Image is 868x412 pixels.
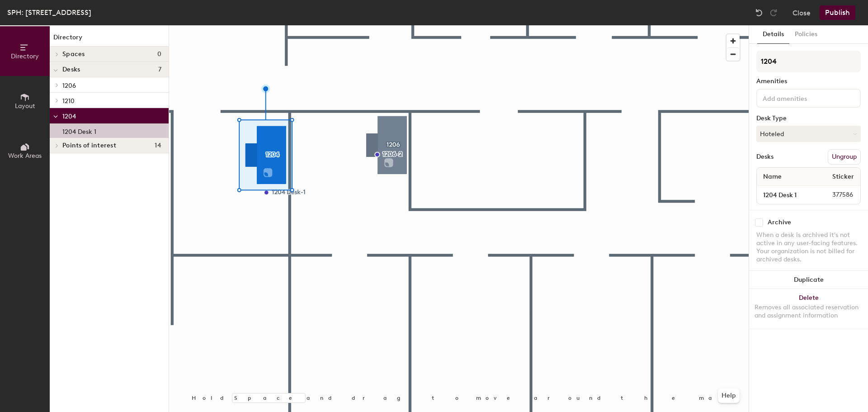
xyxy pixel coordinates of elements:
span: 1204 [62,113,76,120]
button: DeleteRemoves all associated reservation and assignment information [749,289,868,329]
button: Help [718,388,740,403]
span: 0 [157,51,161,58]
span: Desks [62,66,80,73]
div: Desks [756,153,774,161]
span: Layout [15,102,35,110]
button: Duplicate [749,271,868,289]
span: Work Areas [8,152,42,160]
button: Hoteled [756,126,861,142]
div: Amenities [756,78,861,85]
button: Close [793,5,811,20]
button: Ungroup [828,149,861,165]
button: Publish [820,5,855,20]
div: Removes all associated reservation and assignment information [755,303,863,320]
span: 14 [155,142,161,149]
span: Points of interest [62,142,116,149]
img: Undo [755,8,764,17]
div: SPH: [STREET_ADDRESS] [7,7,91,18]
span: Spaces [62,51,85,58]
input: Unnamed desk [759,189,811,201]
span: Sticker [828,169,859,185]
img: Redo [769,8,778,17]
button: Details [757,25,789,44]
input: Add amenities [761,92,842,103]
div: Desk Type [756,115,861,122]
div: Archive [768,219,791,226]
button: Policies [789,25,823,44]
span: 377586 [811,190,859,200]
div: When a desk is archived it's not active in any user-facing features. Your organization is not bil... [756,231,861,264]
h1: Directory [50,33,169,47]
span: 1210 [62,97,75,105]
span: Name [759,169,786,185]
span: 1206 [62,82,76,90]
span: 7 [158,66,161,73]
span: Directory [11,52,39,60]
p: 1204 Desk 1 [62,125,96,136]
